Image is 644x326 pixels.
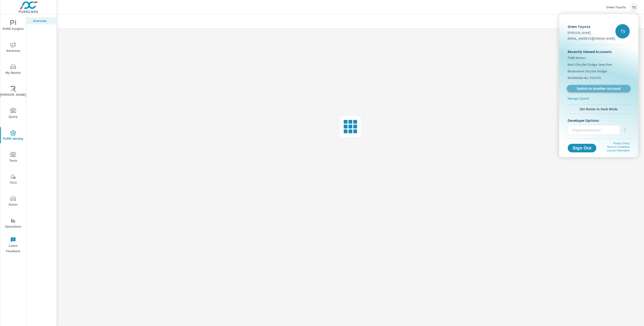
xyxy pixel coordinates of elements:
p: Developer Options [568,118,630,123]
a: Switch to Another Account [567,85,631,92]
a: License Information [607,149,630,152]
span: Set theme to Dark Mode [568,107,630,111]
span: Best Chrysler Dodge Jeep Ram [568,62,612,67]
span: Sign Out [571,146,592,150]
span: Switch to Another Account [569,86,628,91]
a: Manage Spend [566,96,632,103]
p: [EMAIL_ADDRESS][DOMAIN_NAME] [568,36,615,41]
p: Recently Viewed Accounts [568,49,630,54]
div: TS [615,24,630,38]
a: Privacy Policy [613,142,630,145]
button: Sign Out [568,144,596,152]
p: Manage Spend [568,96,589,101]
span: Bluebonnet Chrysler Dodge [568,69,607,74]
p: Orem Toyota [568,24,615,29]
span: RICHMOND HILL TOYOTA [568,75,601,80]
input: Impersonate user [568,124,620,136]
p: [PERSON_NAME] [568,30,615,35]
button: Set theme to Dark Mode [566,105,632,113]
span: PURE Motors [568,55,586,60]
a: Terms & Conditions [607,145,630,148]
